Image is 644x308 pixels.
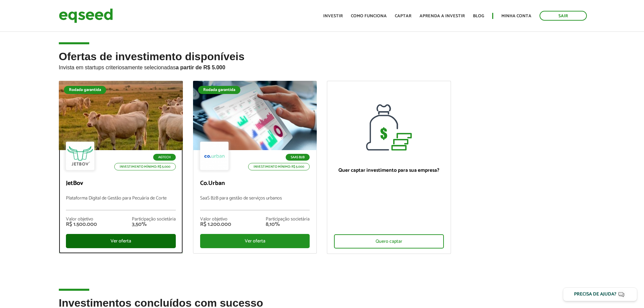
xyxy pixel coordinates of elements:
a: Sair [540,11,587,21]
p: Plataforma Digital de Gestão para Pecuária de Corte [66,196,176,210]
div: Rodada garantida [64,86,106,94]
strong: a partir de R$ 5.000 [176,65,225,70]
p: Invista em startups criteriosamente selecionadas [59,63,586,71]
div: Participação societária [132,217,176,222]
div: Valor objetivo [66,217,97,222]
p: Agtech [153,154,176,161]
h2: Ofertas de investimento disponíveis [59,51,586,81]
p: Co.Urban [200,180,310,187]
p: JetBov [66,180,176,187]
div: Rodada garantida [198,86,240,94]
p: Investimento mínimo: R$ 5.000 [248,163,310,170]
p: Quer captar investimento para sua empresa? [334,167,444,173]
img: EqSeed [59,7,113,25]
a: Como funciona [351,14,387,18]
p: SaaS B2B [286,154,310,161]
div: Ver oferta [66,234,176,248]
p: Investimento mínimo: R$ 5.000 [114,163,176,170]
div: 3,50% [132,222,176,227]
a: Rodada garantida Agtech Investimento mínimo: R$ 5.000 JetBov Plataforma Digital de Gestão para Pe... [59,81,183,254]
a: Minha conta [501,14,531,18]
a: Investir [323,14,343,18]
div: Ver oferta [200,234,310,248]
a: Captar [395,14,411,18]
div: Quero captar [334,234,444,248]
a: Rodada garantida SaaS B2B Investimento mínimo: R$ 5.000 Co.Urban SaaS B2B para gestão de serviços... [193,81,317,254]
a: Aprenda a investir [420,14,465,18]
a: Blog [473,14,484,18]
p: SaaS B2B para gestão de serviços urbanos [200,196,310,210]
div: R$ 1.200.000 [200,222,231,227]
div: 8,10% [266,222,310,227]
div: Participação societária [266,217,310,222]
div: Valor objetivo [200,217,231,222]
div: R$ 1.500.000 [66,222,97,227]
a: Quer captar investimento para sua empresa? Quero captar [327,81,451,254]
